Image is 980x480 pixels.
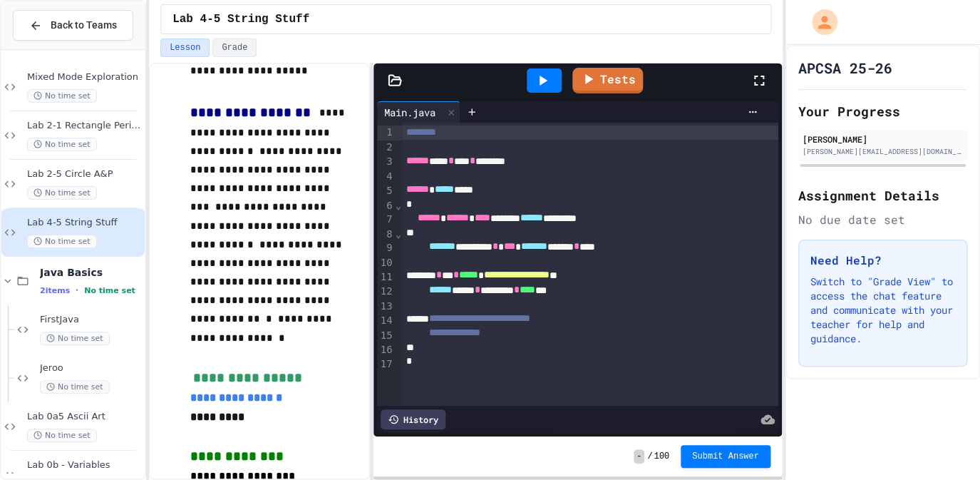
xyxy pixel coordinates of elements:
span: Mixed Mode Exploration [27,71,142,83]
span: No time set [27,138,97,151]
span: 2 items [40,286,70,295]
div: 12 [377,285,395,300]
span: No time set [27,429,97,442]
span: Lab 0a5 Ascii Art [27,411,142,423]
div: 17 [377,357,395,372]
span: Fold line [395,200,402,211]
button: Grade [212,39,257,57]
span: Jeroo [40,362,142,374]
button: Lesson [160,39,210,57]
span: No time set [84,286,135,295]
span: 100 [654,451,669,462]
a: Tests [572,68,643,93]
h2: Your Progress [798,101,967,121]
div: [PERSON_NAME] [803,133,963,145]
div: [PERSON_NAME][EMAIL_ADDRESS][DOMAIN_NAME] [803,146,963,157]
span: FirstJava [40,314,142,326]
span: Java Basics [40,266,142,279]
div: 2 [377,141,395,155]
h2: Assignment Details [798,185,967,205]
div: 3 [377,155,395,170]
span: Lab 0b - Variables [27,459,142,471]
div: 11 [377,270,395,285]
div: 4 [377,170,395,185]
div: 9 [377,241,395,256]
div: 15 [377,329,395,344]
div: 14 [377,314,395,329]
span: No time set [27,89,97,103]
div: My Account [797,6,841,39]
span: No time set [27,235,97,248]
div: 5 [377,184,395,199]
span: Lab 4-5 String Stuff [27,217,142,229]
span: Submit Answer [692,451,759,462]
div: 16 [377,343,395,357]
div: 6 [377,199,395,213]
div: 13 [377,300,395,315]
span: Fold line [395,228,402,240]
div: 1 [377,126,395,141]
h1: APCSA 25-26 [798,58,892,78]
span: / [647,451,652,462]
p: Switch to "Grade View" to access the chat feature and communicate with your teacher for help and ... [810,275,955,346]
span: - [634,449,644,464]
button: Submit Answer [681,445,770,468]
span: No time set [27,186,97,200]
span: Lab 2-1 Rectangle Perimeter [27,120,142,132]
div: History [381,409,445,429]
div: 8 [377,228,395,242]
span: Lab 2-5 Circle A&P [27,168,142,180]
h3: Need Help? [810,252,955,269]
span: No time set [40,332,110,345]
div: 10 [377,256,395,270]
div: 7 [377,213,395,228]
button: Back to Teams [13,10,133,41]
span: Lab 4-5 String Stuff [172,11,309,28]
div: No due date set [798,211,967,228]
span: Back to Teams [51,18,117,33]
div: Main.java [377,101,460,123]
span: • [76,285,78,296]
span: No time set [40,380,110,394]
div: Main.java [377,105,443,120]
